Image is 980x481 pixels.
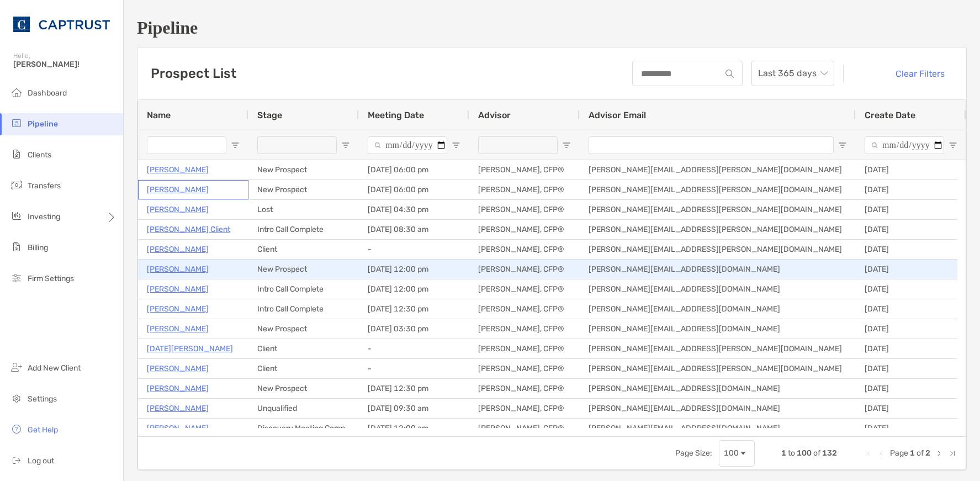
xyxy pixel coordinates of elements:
span: Create Date [865,110,915,120]
div: [PERSON_NAME][EMAIL_ADDRESS][DOMAIN_NAME] [580,260,856,279]
a: [DATE][PERSON_NAME] [147,342,233,356]
img: transfers icon [10,178,23,192]
img: dashboard icon [10,86,23,99]
div: [PERSON_NAME], CFP® [469,299,580,319]
a: [PERSON_NAME] [147,163,209,177]
img: settings icon [10,392,23,405]
div: [PERSON_NAME][EMAIL_ADDRESS][DOMAIN_NAME] [580,399,856,418]
div: Intro Call Complete [248,220,359,239]
span: 1 [781,448,786,458]
button: Open Filter Menu [949,141,957,150]
div: [DATE] 06:00 pm [359,180,469,199]
img: CAPTRUST Logo [13,4,110,44]
img: input icon [725,70,734,78]
span: Advisor Email [589,110,646,120]
div: Intro Call Complete [248,279,359,299]
div: [PERSON_NAME], CFP® [469,220,580,239]
button: Open Filter Menu [452,141,460,150]
div: Client [248,359,359,378]
button: Clear Filters [878,61,953,86]
div: [PERSON_NAME], CFP® [469,260,580,279]
span: Firm Settings [28,274,74,283]
span: Name [147,110,171,120]
span: Last 365 days [758,61,828,86]
span: Investing [28,212,60,221]
div: [DATE] [856,399,966,418]
div: [PERSON_NAME], CFP® [469,180,580,199]
span: of [813,448,820,458]
div: [PERSON_NAME][EMAIL_ADDRESS][PERSON_NAME][DOMAIN_NAME] [580,339,856,358]
div: 100 [724,448,739,458]
h1: Pipeline [137,18,967,38]
div: [DATE] [856,160,966,179]
a: [PERSON_NAME] [147,242,209,256]
p: [PERSON_NAME] Client [147,223,230,236]
span: Clients [28,150,51,160]
img: add_new_client icon [10,361,23,374]
span: Meeting Date [368,110,424,120]
div: [PERSON_NAME][EMAIL_ADDRESS][DOMAIN_NAME] [580,419,856,438]
div: [PERSON_NAME][EMAIL_ADDRESS][PERSON_NAME][DOMAIN_NAME] [580,359,856,378]
div: Last Page [948,449,957,458]
div: New Prospect [248,180,359,199]
a: [PERSON_NAME] [147,382,209,395]
p: [PERSON_NAME] [147,421,209,435]
span: Settings [28,394,57,404]
div: New Prospect [248,160,359,179]
a: [PERSON_NAME] [147,203,209,216]
span: Log out [28,456,54,466]
div: [PERSON_NAME][EMAIL_ADDRESS][PERSON_NAME][DOMAIN_NAME] [580,200,856,219]
div: [DATE] 12:00 pm [359,279,469,299]
div: [PERSON_NAME], CFP® [469,379,580,398]
span: Dashboard [28,88,67,98]
input: Name Filter Input [147,136,226,154]
div: [PERSON_NAME], CFP® [469,240,580,259]
div: [PERSON_NAME], CFP® [469,160,580,179]
div: Previous Page [877,449,886,458]
a: [PERSON_NAME] [147,302,209,316]
span: 1 [910,448,915,458]
div: [DATE] [856,339,966,358]
a: [PERSON_NAME] [147,183,209,197]
div: [DATE] 12:30 pm [359,379,469,398]
div: [PERSON_NAME][EMAIL_ADDRESS][PERSON_NAME][DOMAIN_NAME] [580,220,856,239]
div: Discovery Meeting Complete [248,419,359,438]
a: [PERSON_NAME] [147,262,209,276]
input: Meeting Date Filter Input [368,136,447,154]
div: [DATE] [856,419,966,438]
div: New Prospect [248,379,359,398]
img: get-help icon [10,422,23,436]
div: [DATE] 06:00 pm [359,160,469,179]
img: pipeline icon [10,117,23,130]
a: [PERSON_NAME] [147,282,209,296]
div: Page Size [719,440,755,467]
button: Open Filter Menu [341,141,350,150]
div: [PERSON_NAME][EMAIL_ADDRESS][DOMAIN_NAME] [580,319,856,339]
div: [PERSON_NAME], CFP® [469,279,580,299]
span: Stage [257,110,282,120]
div: - [359,359,469,378]
div: [DATE] 09:30 am [359,399,469,418]
img: firm-settings icon [10,271,23,284]
div: [PERSON_NAME], CFP® [469,419,580,438]
span: Transfers [28,181,61,191]
div: [DATE] 12:30 pm [359,299,469,319]
div: [PERSON_NAME][EMAIL_ADDRESS][DOMAIN_NAME] [580,279,856,299]
div: New Prospect [248,260,359,279]
h3: Prospect List [151,66,236,81]
div: [PERSON_NAME], CFP® [469,399,580,418]
span: 2 [925,448,930,458]
div: [DATE] 12:00 pm [359,260,469,279]
div: Client [248,339,359,358]
span: of [917,448,924,458]
input: Create Date Filter Input [865,136,944,154]
img: logout icon [10,453,23,467]
div: [PERSON_NAME][EMAIL_ADDRESS][PERSON_NAME][DOMAIN_NAME] [580,180,856,199]
a: [PERSON_NAME] [147,401,209,415]
span: Pipeline [28,119,58,129]
div: Lost [248,200,359,219]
